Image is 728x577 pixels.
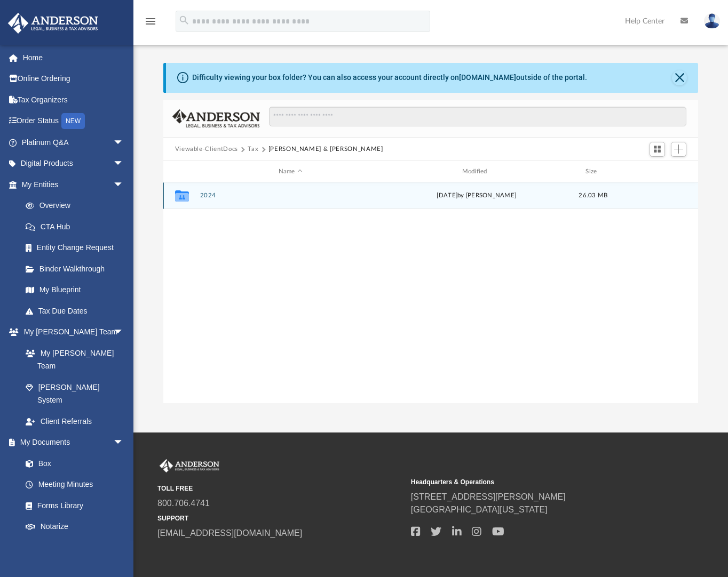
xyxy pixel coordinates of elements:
a: Platinum Q&Aarrow_drop_down [7,132,140,153]
input: Search files and folders [269,107,686,127]
a: Entity Change Request [15,237,140,259]
a: Home [7,47,140,68]
a: Order StatusNEW [7,110,140,132]
div: Name [199,167,381,177]
small: SUPPORT [157,514,403,523]
a: [DOMAIN_NAME] [459,73,516,82]
img: Anderson Advisors Platinum Portal [157,459,221,473]
div: id [619,167,694,177]
button: Tax [248,145,258,154]
a: Binder Walkthrough [15,258,140,279]
i: menu [144,15,157,28]
a: My Entitiesarrow_drop_down [7,174,140,195]
span: arrow_drop_down [113,153,134,175]
button: Switch to Grid View [650,142,666,157]
button: 2024 [200,192,381,199]
a: Overview [15,195,140,217]
small: Headquarters & Operations [411,477,657,487]
a: menu [144,20,157,28]
img: Anderson Advisors Platinum Portal [5,13,101,34]
a: Digital Productsarrow_drop_down [7,153,140,174]
span: arrow_drop_down [113,322,134,343]
a: My [PERSON_NAME] Team [15,342,129,376]
a: Tax Due Dates [15,300,140,322]
button: Close [672,70,687,85]
a: [EMAIL_ADDRESS][DOMAIN_NAME] [157,528,302,538]
div: id [168,167,194,177]
span: arrow_drop_down [113,432,134,454]
div: [DATE] by [PERSON_NAME] [386,191,567,201]
span: arrow_drop_down [113,174,134,196]
a: Client Referrals [15,411,134,432]
a: My Documentsarrow_drop_down [7,432,134,453]
div: Modified [385,167,567,177]
span: arrow_drop_down [113,132,134,154]
button: [PERSON_NAME] & [PERSON_NAME] [268,145,383,154]
a: CTA Hub [15,216,140,237]
a: My Blueprint [15,279,134,301]
span: arrow_drop_down [113,537,134,559]
a: 800.706.4741 [157,499,210,508]
div: Difficulty viewing your box folder? You can also access your account directly on outside of the p... [192,72,587,83]
img: User Pic [704,13,720,29]
a: Online Ordering [7,68,140,90]
div: NEW [61,113,85,129]
a: [GEOGRAPHIC_DATA][US_STATE] [411,505,548,514]
small: TOLL FREE [157,484,403,493]
a: Notarize [15,516,134,538]
a: Forms Library [15,495,129,516]
a: Meeting Minutes [15,474,134,495]
button: Add [671,142,687,157]
button: Viewable-ClientDocs [175,145,238,154]
a: [PERSON_NAME] System [15,376,134,411]
a: Tax Organizers [7,89,140,110]
a: [STREET_ADDRESS][PERSON_NAME] [411,492,566,501]
div: grid [163,182,699,403]
a: Box [15,453,129,474]
a: My [PERSON_NAME] Teamarrow_drop_down [7,322,134,343]
i: search [178,14,190,26]
span: 26.03 MB [579,193,607,198]
div: Size [572,167,614,177]
a: Online Learningarrow_drop_down [7,537,134,558]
